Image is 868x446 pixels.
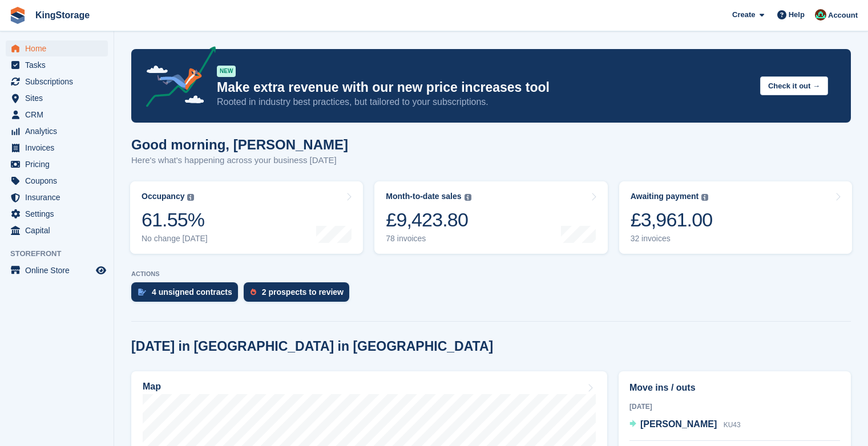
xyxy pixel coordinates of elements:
[217,79,751,96] p: Make extra revenue with our new price increases tool
[386,234,471,244] div: 78 invoices
[6,262,108,278] a: menu
[465,194,471,201] img: icon-info-grey-7440780725fd019a000dd9b08b2336e03edf1995a4989e88bcd33f0948082b44.svg
[374,181,607,254] a: Month-to-date sales £9,423.80 78 invoices
[25,123,94,139] span: Analytics
[815,9,826,21] img: John King
[217,66,236,77] div: NEW
[25,262,94,278] span: Online Store
[130,181,363,254] a: Occupancy 61.55% No change [DATE]
[244,282,355,307] a: 2 prospects to review
[25,156,94,172] span: Pricing
[631,208,713,232] div: £3,961.00
[789,9,805,21] span: Help
[701,194,708,201] img: icon-info-grey-7440780725fd019a000dd9b08b2336e03edf1995a4989e88bcd33f0948082b44.svg
[6,156,108,172] a: menu
[143,382,161,392] h2: Map
[6,140,108,156] a: menu
[25,57,94,73] span: Tasks
[619,181,852,254] a: Awaiting payment £3,961.00 32 invoices
[136,46,216,111] img: price-adjustments-announcement-icon-8257ccfd72463d97f412b2fc003d46551f7dbcb40ab6d574587a9cd5c0d94...
[25,189,94,205] span: Insurance
[131,339,493,354] h2: [DATE] in [GEOGRAPHIC_DATA] in [GEOGRAPHIC_DATA]
[251,289,256,295] img: prospect-51fa495bee0391a8d652442698ab0144808aea92771e9ea1ae160a38d050c398.svg
[6,57,108,73] a: menu
[142,208,208,232] div: 61.55%
[6,40,108,56] a: menu
[25,107,94,123] span: CRM
[31,6,94,25] a: KingStorage
[131,270,851,278] p: ACTIONS
[142,192,184,201] div: Occupancy
[25,40,94,56] span: Home
[25,206,94,222] span: Settings
[6,206,108,222] a: menu
[640,419,717,429] span: [PERSON_NAME]
[386,208,471,232] div: £9,423.80
[732,9,755,21] span: Create
[25,90,94,106] span: Sites
[131,137,348,152] h1: Good morning, [PERSON_NAME]
[10,248,114,260] span: Storefront
[131,154,348,167] p: Here's what's happening across your business [DATE]
[629,417,741,432] a: [PERSON_NAME] KU43
[262,287,344,297] div: 2 prospects to review
[629,402,840,412] div: [DATE]
[6,107,108,123] a: menu
[760,76,828,95] button: Check it out →
[25,74,94,90] span: Subscriptions
[629,381,840,395] h2: Move ins / outs
[9,7,26,24] img: stora-icon-8386f47178a22dfd0bd8f6a31ec36ba5ce8667c1dd55bd0f319d3a0aa187defe.svg
[25,222,94,238] span: Capital
[217,96,751,108] p: Rooted in industry best practices, but tailored to your subscriptions.
[25,140,94,156] span: Invoices
[131,282,244,307] a: 4 unsigned contracts
[94,263,108,277] a: Preview store
[25,173,94,189] span: Coupons
[828,10,858,21] span: Account
[6,222,108,238] a: menu
[631,192,699,201] div: Awaiting payment
[6,189,108,205] a: menu
[6,123,108,139] a: menu
[6,173,108,189] a: menu
[6,90,108,106] a: menu
[187,194,194,201] img: icon-info-grey-7440780725fd019a000dd9b08b2336e03edf1995a4989e88bcd33f0948082b44.svg
[631,234,713,244] div: 32 invoices
[142,234,208,244] div: No change [DATE]
[138,289,146,295] img: contract_signature_icon-13c848040528278c33f63329250d36e43548de30e8caae1d1a13099fd9432cc5.svg
[386,192,461,201] div: Month-to-date sales
[6,74,108,90] a: menu
[724,421,741,429] span: KU43
[152,287,232,297] div: 4 unsigned contracts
